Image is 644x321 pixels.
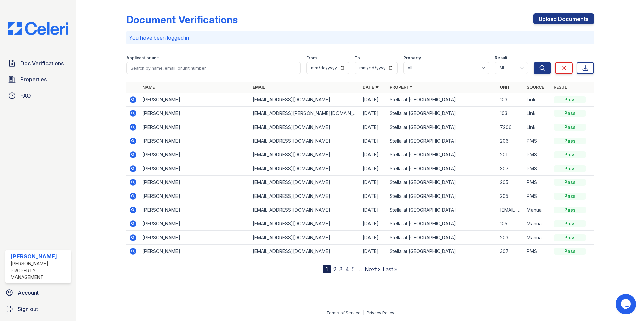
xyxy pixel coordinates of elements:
td: [DATE] [360,93,387,107]
td: [EMAIL_ADDRESS][DOMAIN_NAME] [250,162,360,176]
td: [PERSON_NAME] [140,107,250,120]
div: | [363,310,364,315]
label: To [355,55,360,61]
a: 3 [339,266,343,273]
a: Source [527,85,544,90]
td: Link [524,120,551,134]
td: [DATE] [360,176,387,189]
td: [EMAIL_ADDRESS][DOMAIN_NAME] [497,203,524,217]
td: [EMAIL_ADDRESS][DOMAIN_NAME] [250,245,360,258]
td: [EMAIL_ADDRESS][DOMAIN_NAME] [250,148,360,162]
a: Account [3,286,74,299]
td: [DATE] [360,203,387,217]
span: FAQ [20,92,31,100]
td: [DATE] [360,231,387,245]
a: Terms of Service [326,310,361,315]
a: Unit [500,85,510,90]
td: Stella at [GEOGRAPHIC_DATA] [387,231,497,245]
td: [PERSON_NAME] [140,203,250,217]
td: [EMAIL_ADDRESS][DOMAIN_NAME] [250,189,360,203]
td: [EMAIL_ADDRESS][DOMAIN_NAME] [250,176,360,189]
td: [PERSON_NAME] [140,120,250,134]
td: 205 [497,176,524,189]
td: [EMAIL_ADDRESS][DOMAIN_NAME] [250,93,360,107]
div: Pass [554,179,586,186]
a: Upload Documents [533,13,594,24]
a: Sign out [3,302,74,316]
td: [EMAIL_ADDRESS][DOMAIN_NAME] [250,134,360,148]
div: Pass [554,234,586,241]
td: [DATE] [360,162,387,176]
td: [DATE] [360,120,387,134]
td: [PERSON_NAME] [140,134,250,148]
td: 205 [497,189,524,203]
td: 103 [497,107,524,120]
td: [PERSON_NAME] [140,176,250,189]
a: Date ▼ [363,85,379,90]
div: Pass [554,96,586,103]
td: Manual [524,203,551,217]
td: 105 [497,217,524,231]
td: PMS [524,176,551,189]
td: Stella at [GEOGRAPHIC_DATA] [387,93,497,107]
img: CE_Logo_Blue-a8612792a0a2168367f1c8372b55b34899dd931a85d93a1a3d3e32e68fde9ad4.png [3,22,74,35]
td: [PERSON_NAME] [140,162,250,176]
td: [PERSON_NAME] [140,231,250,245]
div: [PERSON_NAME] [11,252,68,260]
div: Pass [554,110,586,117]
td: Stella at [GEOGRAPHIC_DATA] [387,162,497,176]
td: Manual [524,217,551,231]
span: Sign out [18,305,38,313]
div: [PERSON_NAME] Property Management [11,260,68,281]
td: 7206 [497,120,524,134]
td: 203 [497,231,524,245]
td: [PERSON_NAME] [140,217,250,231]
td: PMS [524,189,551,203]
td: Stella at [GEOGRAPHIC_DATA] [387,189,497,203]
div: Pass [554,220,586,227]
div: Pass [554,138,586,144]
td: [PERSON_NAME] [140,189,250,203]
td: Link [524,93,551,107]
td: [PERSON_NAME] [140,93,250,107]
td: PMS [524,134,551,148]
td: [DATE] [360,189,387,203]
a: Last » [383,266,397,273]
td: Stella at [GEOGRAPHIC_DATA] [387,203,497,217]
label: From [306,55,317,61]
div: Document Verifications [126,13,238,26]
div: Pass [554,124,586,131]
div: Pass [554,193,586,200]
td: [DATE] [360,148,387,162]
td: 307 [497,245,524,258]
label: Result [495,55,507,61]
td: Stella at [GEOGRAPHIC_DATA] [387,120,497,134]
td: [EMAIL_ADDRESS][PERSON_NAME][DOMAIN_NAME] [250,107,360,120]
p: You have been logged in [129,34,591,42]
a: 5 [352,266,355,273]
td: [DATE] [360,134,387,148]
td: Stella at [GEOGRAPHIC_DATA] [387,245,497,258]
label: Applicant or unit [126,55,159,61]
td: Stella at [GEOGRAPHIC_DATA] [387,217,497,231]
td: PMS [524,245,551,258]
td: Stella at [GEOGRAPHIC_DATA] [387,107,497,120]
a: Next › [365,266,380,273]
span: Properties [20,75,47,83]
span: Account [18,289,39,297]
td: 307 [497,162,524,176]
td: [EMAIL_ADDRESS][DOMAIN_NAME] [250,203,360,217]
td: [PERSON_NAME] [140,148,250,162]
a: 4 [345,266,349,273]
td: [PERSON_NAME] [140,245,250,258]
a: FAQ [5,89,71,102]
a: 2 [333,266,336,273]
a: Property [390,85,412,90]
div: Pass [554,165,586,172]
a: Name [142,85,155,90]
a: Email [253,85,265,90]
a: Doc Verifications [5,57,71,70]
div: 1 [323,265,331,273]
td: Manual [524,231,551,245]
